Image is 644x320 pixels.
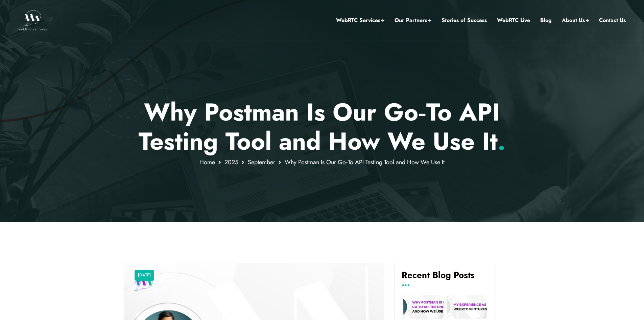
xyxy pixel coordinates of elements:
span: Why Postman Is Our Go‑To API Testing Tool and How We Use It [285,158,445,167]
a: [DATE] [138,271,151,280]
a: Contact Us [599,16,626,25]
img: WebRTC.ventures [18,10,47,30]
a: About Us [562,16,589,25]
a: Blog [540,16,552,25]
a: WebRTC Services [336,16,384,25]
a: 2025 [224,158,238,167]
a: Stories of Success [442,16,487,25]
p: Why Postman Is Our Go‑To API Testing Tool and How We Use It [124,98,520,156]
h4: Recent Blog Posts [402,270,489,285]
span: . [498,124,505,159]
a: Our Partners [395,16,431,25]
a: Home [199,158,215,167]
a: WebRTC Live [497,16,530,25]
a: September [248,158,275,167]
